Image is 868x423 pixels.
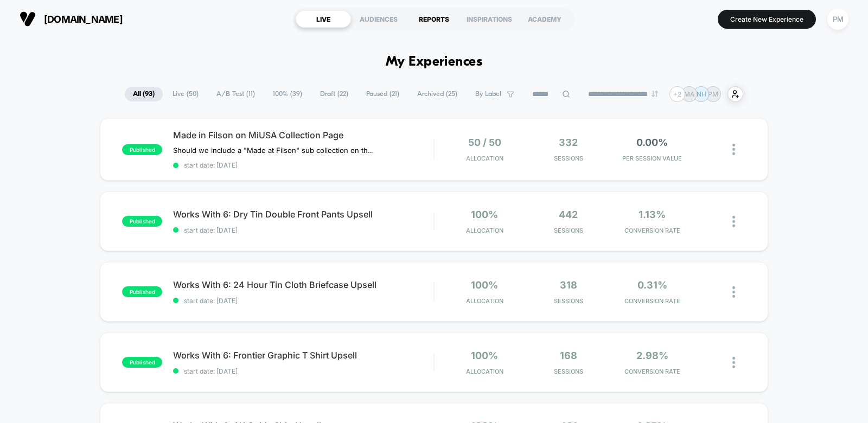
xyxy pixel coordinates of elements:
[122,144,162,155] span: published
[173,209,433,220] span: Works With 6: Dry Tin Double Front Pants Upsell
[296,10,351,28] div: LIVE
[708,90,718,98] p: PM
[164,87,207,101] span: Live ( 50 )
[20,11,36,27] img: Visually logo
[639,209,666,220] span: 1.13%
[637,279,667,291] span: 0.31%
[529,155,608,162] span: Sessions
[732,216,735,227] img: close
[173,367,433,375] span: start date: [DATE]
[125,87,163,101] span: All ( 93 )
[173,146,374,155] span: Should we include a "Made at Filson" sub collection on that PLP?
[122,286,162,297] span: published
[636,137,668,148] span: 0.00%
[684,90,694,98] p: MA
[697,90,706,98] p: NH
[312,87,356,101] span: Draft ( 22 )
[613,368,692,375] span: CONVERSION RATE
[406,10,462,28] div: REPORTS
[732,357,735,368] img: close
[471,209,498,220] span: 100%
[358,87,407,101] span: Paused ( 21 )
[529,297,608,305] span: Sessions
[824,8,852,30] button: PM
[173,130,433,140] span: Made in Filson on MiUSA Collection Page
[827,9,848,30] div: PM
[466,155,503,162] span: Allocation
[466,227,503,234] span: Allocation
[409,87,465,101] span: Archived ( 25 )
[386,54,483,70] h1: My Experiences
[471,279,498,291] span: 100%
[529,368,608,375] span: Sessions
[468,137,501,148] span: 50 / 50
[471,350,498,361] span: 100%
[351,10,406,28] div: AUDIENCES
[122,216,162,227] span: published
[475,90,501,98] span: By Label
[16,10,126,28] button: [DOMAIN_NAME]
[466,368,503,375] span: Allocation
[652,91,658,97] img: end
[173,297,433,305] span: start date: [DATE]
[173,279,433,290] span: Works With 6: 24 Hour Tin Cloth Briefcase Upsell
[173,161,433,169] span: start date: [DATE]
[529,227,608,234] span: Sessions
[613,155,692,162] span: PER SESSION VALUE
[265,87,310,101] span: 100% ( 39 )
[560,279,577,291] span: 318
[173,350,433,361] span: Works With 6: Frontier Graphic T Shirt Upsell
[560,350,577,361] span: 168
[732,144,735,155] img: close
[466,297,503,305] span: Allocation
[559,137,578,148] span: 332
[173,226,433,234] span: start date: [DATE]
[636,350,668,361] span: 2.98%
[613,227,692,234] span: CONVERSION RATE
[559,209,578,220] span: 442
[44,14,123,25] span: [DOMAIN_NAME]
[732,286,735,298] img: close
[208,87,263,101] span: A/B Test ( 11 )
[613,297,692,305] span: CONVERSION RATE
[669,86,685,102] div: + 2
[718,10,816,29] button: Create New Experience
[462,10,517,28] div: INSPIRATIONS
[122,357,162,368] span: published
[517,10,572,28] div: ACADEMY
